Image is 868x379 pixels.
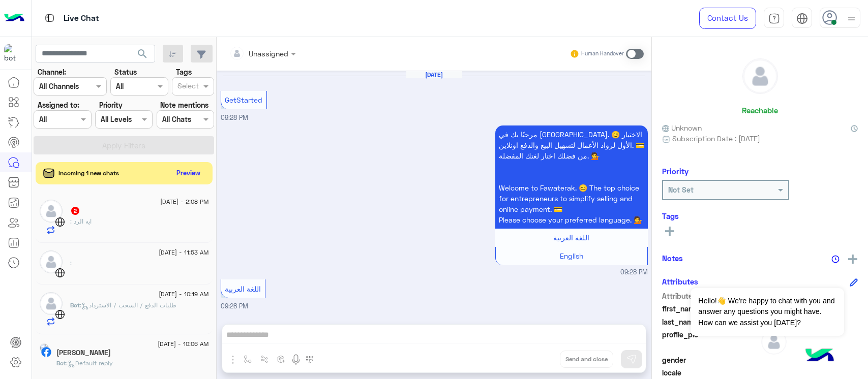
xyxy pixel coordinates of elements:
[43,12,56,24] img: tab
[743,59,777,93] img: defaultAdmin.png
[662,122,702,133] span: Unknown
[40,343,49,353] img: picture
[40,250,63,273] img: defaultAdmin.png
[848,255,857,264] img: add
[225,96,262,104] span: GetStarted
[796,13,808,24] img: tab
[55,309,65,320] img: WebChat
[553,233,589,242] span: اللغة العربية
[768,13,780,24] img: tab
[136,48,148,60] span: search
[159,290,208,299] span: [DATE] - 10:19 AM
[225,285,261,293] span: اللغة العربية
[160,100,208,110] label: Note mentions
[99,100,123,110] label: Priority
[70,217,92,225] span: ايه الرد
[560,351,613,368] button: Send and close
[40,200,63,223] img: defaultAdmin.png
[495,125,648,229] p: 15/9/2025, 9:28 PM
[845,12,858,25] img: profile
[172,166,205,180] button: Preview
[130,45,155,67] button: search
[761,355,858,365] span: null
[691,288,844,336] span: Hello!👋 We're happy to chat with you and answer any questions you might have. How can we assist y...
[620,268,648,277] span: 09:28 PM
[672,133,760,144] span: Subscription Date : [DATE]
[662,367,759,378] span: locale
[662,291,759,301] span: Attribute Name
[662,211,858,220] h6: Tags
[176,67,192,77] label: Tags
[699,8,756,29] a: Contact Us
[55,268,65,278] img: WebChat
[80,301,176,309] span: : طلبات الدفع / السحب / الاسترداد
[71,207,79,215] span: 2
[58,169,119,178] span: Incoming 1 new chats
[761,367,858,378] span: null
[662,355,759,365] span: gender
[38,67,66,77] label: Channel:
[64,12,99,25] p: Live Chat
[802,338,837,374] img: hulul-logo.png
[40,292,63,315] img: defaultAdmin.png
[66,359,113,367] span: : Default reply
[742,106,778,115] h6: Reachable
[70,301,80,309] span: Bot
[38,100,79,110] label: Assigned to:
[560,251,583,260] span: English
[55,217,65,227] img: WebChat
[221,302,248,310] span: 09:28 PM
[406,71,462,78] h6: [DATE]
[114,67,137,77] label: Status
[176,80,199,93] div: Select
[56,349,111,357] h5: Anas Ismail
[221,114,248,121] span: 09:28 PM
[41,347,51,357] img: Facebook
[581,50,624,58] small: Human Handover
[662,317,759,327] span: last_name
[4,8,24,29] img: Logo
[662,303,759,314] span: first_name
[662,329,759,353] span: profile_pic
[56,359,66,367] span: Bot
[70,259,72,267] span: :
[662,167,689,176] h6: Priority
[4,44,22,62] img: 171468393613305
[160,197,208,206] span: [DATE] - 2:08 PM
[662,277,698,286] h6: Attributes
[761,329,787,355] img: defaultAdmin.png
[34,136,214,154] button: Apply Filters
[831,255,840,263] img: notes
[158,339,208,349] span: [DATE] - 10:06 AM
[159,248,208,257] span: [DATE] - 11:53 AM
[764,8,784,29] a: tab
[662,254,683,263] h6: Notes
